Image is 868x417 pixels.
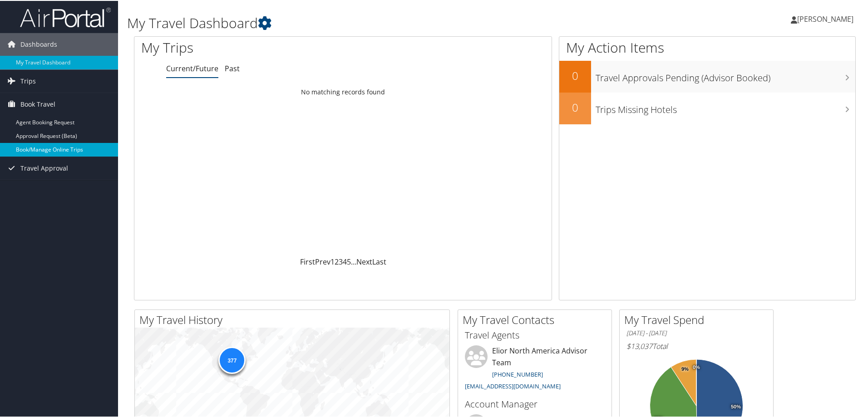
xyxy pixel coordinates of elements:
[141,37,371,56] h1: My Trips
[20,69,36,92] span: Trips
[300,256,315,266] a: First
[20,32,57,55] span: Dashboards
[559,67,591,83] h2: 0
[460,344,609,393] li: Elior North America Advisor Team
[596,98,855,115] h3: Trips Missing Hotels
[225,63,240,73] a: Past
[559,92,855,123] a: 0Trips Missing Hotels
[372,256,386,266] a: Last
[626,340,766,350] h6: Total
[559,99,591,114] h2: 0
[624,311,773,327] h2: My Travel Spend
[463,311,612,327] h2: My Travel Contacts
[465,397,605,410] h3: Account Manager
[20,156,68,179] span: Travel Approval
[559,37,855,56] h1: My Action Items
[626,328,766,337] h6: [DATE] - [DATE]
[791,5,863,32] a: [PERSON_NAME]
[20,6,111,27] img: airportal-logo.png
[465,381,561,389] a: [EMAIL_ADDRESS][DOMAIN_NAME]
[797,13,853,23] span: [PERSON_NAME]
[693,364,700,369] tspan: 0%
[731,403,741,409] tspan: 50%
[330,256,335,266] a: 1
[492,369,543,378] a: [PHONE_NUMBER]
[596,66,855,83] h3: Travel Approvals Pending (Advisor Booked)
[465,328,605,341] h3: Travel Agents
[339,256,343,266] a: 3
[335,256,339,266] a: 2
[127,13,617,32] h1: My Travel Dashboard
[351,256,356,266] span: …
[20,92,55,115] span: Book Travel
[218,346,246,373] div: 377
[315,256,330,266] a: Prev
[626,340,652,350] span: $13,037
[347,256,351,266] a: 5
[559,60,855,92] a: 0Travel Approvals Pending (Advisor Booked)
[134,83,552,99] td: No matching records found
[356,256,372,266] a: Next
[139,311,449,327] h2: My Travel History
[166,63,218,73] a: Current/Future
[681,366,689,371] tspan: 9%
[343,256,347,266] a: 4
